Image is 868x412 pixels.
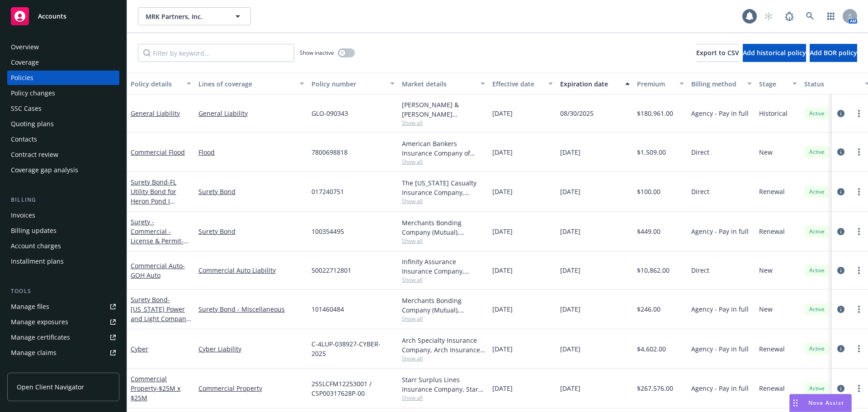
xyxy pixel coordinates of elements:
a: more [854,343,864,354]
a: Coverage [7,55,119,70]
div: Policy details [131,79,181,89]
span: $10,862.00 [637,265,670,275]
span: New [759,304,773,314]
span: MRK Partners, Inc. [146,12,224,21]
div: Tools [7,287,119,296]
div: Policy changes [11,86,55,100]
a: Report a Bug [780,7,798,25]
span: Show all [402,197,485,205]
span: [DATE] [492,265,513,275]
div: Manage certificates [11,330,70,345]
span: [DATE] [560,187,580,196]
span: Renewal [759,227,785,236]
a: Overview [7,40,119,54]
button: Stage [755,73,801,95]
a: Invoices [7,208,119,223]
span: Show all [402,237,485,245]
a: Cyber Liability [198,344,304,354]
a: circleInformation [835,226,846,237]
div: Lines of coverage [198,79,294,89]
div: Coverage gap analysis [11,163,78,177]
span: $1,509.00 [637,147,666,157]
span: 08/30/2025 [560,109,594,118]
a: Commercial Property [131,374,180,402]
span: Export to CSV [696,48,739,57]
div: Expiration date [560,79,620,89]
a: more [854,147,864,157]
span: Active [808,345,826,353]
span: Show all [402,394,485,402]
button: Add BOR policy [810,44,857,62]
span: $100.00 [637,187,660,196]
button: Export to CSV [696,44,739,62]
a: circleInformation [835,343,846,354]
a: Manage exposures [7,315,119,329]
span: [DATE] [560,265,580,275]
a: Flood [198,147,304,157]
span: - [US_STATE] Power and Light Company - Utility Bond [131,295,191,332]
span: $180,961.00 [637,109,673,118]
span: Renewal [759,344,785,354]
button: Add historical policy [743,44,806,62]
button: Nova Assist [789,394,852,412]
div: Manage files [11,299,49,314]
span: Agency - Pay in full [691,344,749,354]
a: Accounts [7,4,119,29]
div: Stage [759,79,787,89]
div: Status [804,79,859,89]
span: - GOH Auto [131,261,185,279]
div: [PERSON_NAME] & [PERSON_NAME] ([GEOGRAPHIC_DATA]) [402,100,485,119]
span: 50022712801 [311,265,351,275]
a: Surety Bond [198,187,304,196]
span: - $25M x $25M [131,384,180,402]
span: $449.00 [637,227,660,236]
span: Add BOR policy [810,48,857,57]
span: Historical [759,109,788,118]
span: Active [808,148,826,156]
a: circleInformation [835,265,846,276]
a: Account charges [7,239,119,253]
div: Installment plans [11,254,64,269]
button: Market details [398,73,489,95]
span: C-4LUP-038927-CYBER-2025 [311,339,395,358]
a: Manage certificates [7,330,119,345]
div: Contacts [11,132,37,147]
a: Manage files [7,299,119,314]
span: [DATE] [560,344,580,354]
span: [DATE] [560,147,580,157]
a: Search [801,7,819,25]
span: [DATE] [492,384,513,393]
div: Merchants Bonding Company (Mutual), Merchants Bonding Company [402,218,485,237]
a: more [854,304,864,315]
a: more [854,186,864,197]
div: Overview [11,40,39,54]
span: Direct [691,187,709,196]
a: General Liability [131,109,180,118]
a: Contract review [7,147,119,162]
button: Policy details [127,73,195,95]
span: Open Client Navigator [17,382,84,392]
div: Account charges [11,239,61,253]
div: Effective date [492,79,543,89]
span: Active [808,266,826,275]
a: Switch app [822,7,840,25]
span: $267,576.00 [637,384,673,393]
div: Infinity Assurance Insurance Company, Infinity ([PERSON_NAME]) [402,257,485,276]
span: Active [808,305,826,313]
span: Agency - Pay in full [691,227,749,236]
span: Add historical policy [743,48,806,57]
span: Active [808,188,826,196]
input: Filter by keyword... [138,44,294,62]
a: more [854,226,864,237]
span: 017240751 [311,187,344,196]
a: circleInformation [835,186,846,197]
a: Policies [7,71,119,85]
span: New [759,147,773,157]
span: Agency - Pay in full [691,109,749,118]
div: Manage exposures [11,315,68,329]
span: - FL Utility Bond for Heron Pond I Venture, LP [131,178,176,215]
a: Contacts [7,132,119,147]
div: The [US_STATE] Casualty Insurance Company, Liberty Mutual [402,178,485,197]
span: [DATE] [492,304,513,314]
